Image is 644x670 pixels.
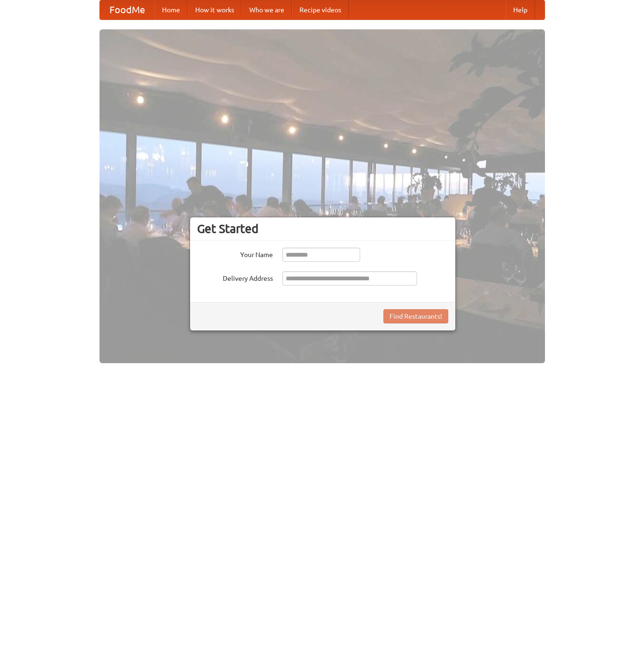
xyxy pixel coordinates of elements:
[197,248,273,259] label: Your Name
[154,0,188,19] a: Home
[197,222,448,236] h3: Get Started
[242,0,292,19] a: Who we are
[292,0,349,19] a: Recipe videos
[100,0,154,19] a: FoodMe
[188,0,242,19] a: How it works
[506,0,535,19] a: Help
[383,309,448,323] button: Find Restaurants!
[197,271,273,283] label: Delivery Address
